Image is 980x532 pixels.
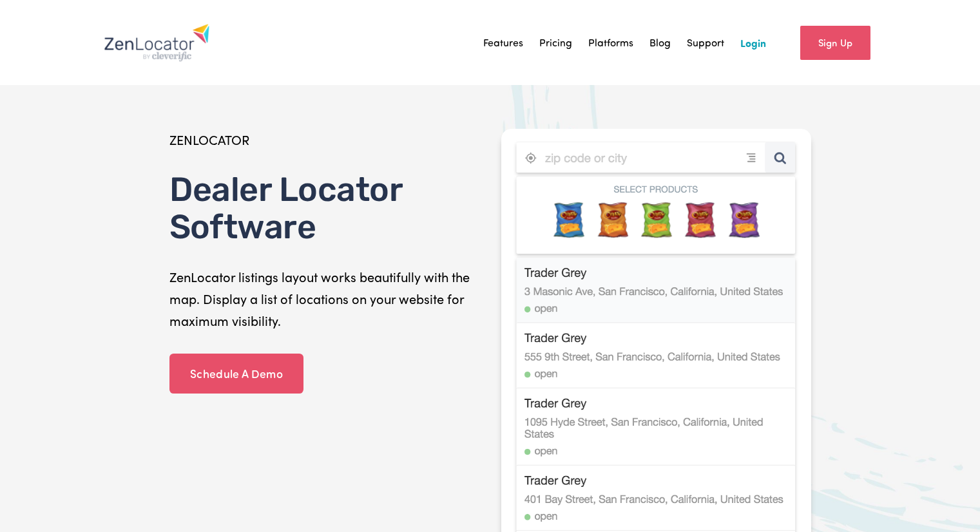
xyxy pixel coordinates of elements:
a: Blog [649,33,671,52]
span: Dealer Locator Software [169,169,418,246]
p: ZENLOCATOR [169,129,479,151]
a: Pricing [539,33,572,52]
a: Schedule A Demo [169,354,304,394]
p: ZenLocator listings layout works beautifully with the map. Display a list of locations on your we... [169,266,479,332]
a: Login [740,33,766,52]
a: Support [687,33,724,52]
a: Sign Up [800,26,870,60]
img: Zenlocator [104,23,210,62]
a: Platforms [588,33,633,52]
a: Features [483,33,523,52]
